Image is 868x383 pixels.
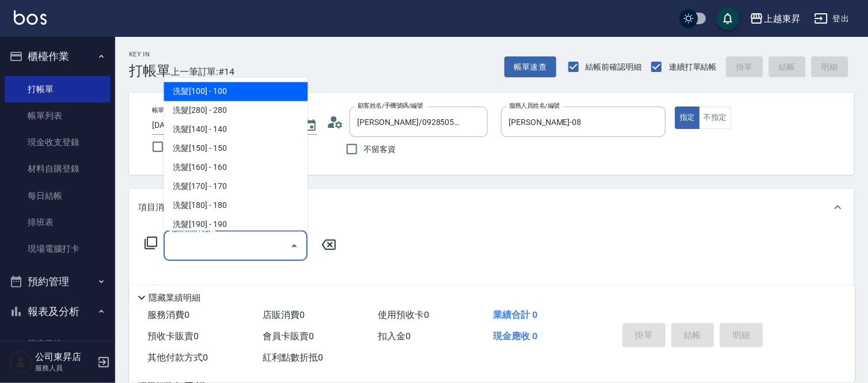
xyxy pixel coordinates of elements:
[5,267,111,297] button: 預約管理
[35,363,94,373] p: 服務人員
[364,143,396,156] span: 不留客資
[669,61,717,73] span: 連續打單結帳
[147,309,189,320] span: 服務消費 0
[129,51,170,58] h2: Key In
[675,107,700,129] button: 指定
[493,309,537,320] span: 業績合計 0
[14,10,47,25] img: Logo
[358,101,423,110] label: 顧客姓名/手機號碼/編號
[5,129,111,156] a: 現金收支登錄
[493,331,537,342] span: 現金應收 0
[263,331,314,342] span: 會員卡販賣 0
[5,103,111,129] a: 帳單列表
[164,82,308,101] span: 洗髮[100] - 100
[164,196,308,215] span: 洗髮[180] - 180
[263,352,323,363] span: 紅利點數折抵 0
[5,41,111,71] button: 櫃檯作業
[717,7,740,30] button: save
[586,61,642,73] span: 結帳前確認明細
[164,215,308,234] span: 洗髮[190] - 190
[170,65,235,79] span: 上一筆訂單:#14
[263,309,305,320] span: 店販消費 0
[129,189,854,226] div: 項目消費
[164,158,308,177] span: 洗髮[160] - 160
[505,56,556,78] button: 帳單速查
[5,183,111,209] a: 每日結帳
[5,76,111,103] a: 打帳單
[699,107,731,129] button: 不指定
[297,112,324,139] button: Choose date, selected date is 2025-08-22
[149,292,200,304] p: 隱藏業績明細
[164,120,308,139] span: 洗髮[140] - 140
[745,7,805,31] button: 上越東昇
[5,156,111,182] a: 材料自購登錄
[138,202,173,214] p: 項目消費
[810,8,854,29] button: 登出
[164,139,308,158] span: 洗髮[150] - 150
[378,331,411,342] span: 扣入金 0
[129,63,170,79] h3: 打帳單
[152,116,292,135] input: YYYY/MM/DD hh:mm
[147,352,208,363] span: 其他付款方式 0
[35,351,94,363] h5: 公司東昇店
[764,12,801,26] div: 上越東昇
[164,101,308,120] span: 洗髮[280] - 280
[509,101,560,110] label: 服務人員姓名/編號
[152,106,176,115] label: 帳單日期
[378,309,429,320] span: 使用預收卡 0
[5,236,111,262] a: 現場電腦打卡
[164,177,308,196] span: 洗髮[170] - 170
[5,297,111,327] button: 報表及分析
[9,351,32,374] img: Person
[5,331,111,357] a: 報表目錄
[5,209,111,236] a: 排班表
[285,237,304,255] button: Close
[147,331,199,342] span: 預收卡販賣 0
